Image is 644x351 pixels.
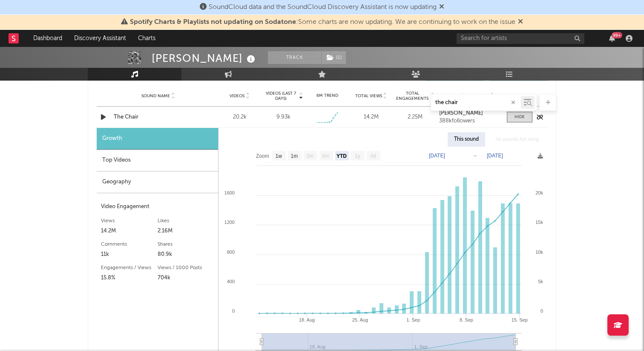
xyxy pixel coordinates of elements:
[101,249,158,260] div: 11k
[291,153,298,159] text: 1m
[322,153,330,159] text: 6m
[352,317,368,322] text: 25. Aug
[439,110,483,116] strong: [PERSON_NAME]
[487,153,503,159] text: [DATE]
[439,110,498,116] a: [PERSON_NAME]
[101,263,158,273] div: Engagements / Views
[395,113,435,122] div: 2.25M
[518,19,523,26] span: Dismiss
[538,279,543,284] text: 5k
[101,202,214,212] div: Video Engagement
[355,153,360,159] text: 1y
[431,99,521,106] input: Search by song name or URL
[220,113,259,122] div: 20.2k
[535,190,543,195] text: 20k
[97,128,218,150] div: Growth
[158,216,214,226] div: Likes
[276,113,290,122] div: 9.93k
[268,51,321,64] button: Track
[276,153,282,159] text: 1w
[101,216,158,226] div: Views
[256,153,269,159] text: Zoom
[132,30,161,47] a: Charts
[232,308,235,313] text: 0
[443,93,489,99] span: Author / Followers
[141,93,170,99] span: Sound Name
[68,30,132,47] a: Discovery Assistant
[540,308,543,313] text: 0
[101,226,158,236] div: 14.2M
[158,239,214,249] div: Shares
[97,150,218,171] div: Top Videos
[101,239,158,249] div: Comments
[230,93,244,99] span: Videos
[336,153,347,159] text: YTD
[535,249,543,255] text: 10k
[351,113,391,122] div: 14.2M
[27,30,68,47] a: Dashboard
[439,118,498,124] div: 388k followers
[355,93,382,99] span: Total Views
[370,153,376,159] text: All
[101,273,158,283] div: 15.8%
[97,171,218,193] div: Geography
[439,4,444,11] span: Dismiss
[429,153,445,159] text: [DATE]
[227,279,235,284] text: 400
[457,33,584,44] input: Search for artists
[489,132,545,147] div: All sounds for song
[395,91,430,101] span: Total Engagements
[512,317,528,322] text: 15. Sep
[307,153,314,159] text: 3m
[460,317,473,322] text: 8. Sep
[209,4,437,11] span: SoundCloud data and the SoundCloud Discovery Assistant is now updating
[264,91,298,101] span: Videos (last 7 days)
[472,153,477,159] text: →
[224,190,235,195] text: 1600
[224,220,235,225] text: 1200
[114,113,203,122] a: The Chair
[612,32,622,38] div: 99 +
[152,51,257,65] div: [PERSON_NAME]
[535,220,543,225] text: 15k
[130,19,296,26] span: Spotify Charts & Playlists not updating on Sodatone
[308,93,347,99] div: 6M Trend
[158,249,214,260] div: 80.9k
[322,51,346,64] button: (1)
[406,317,420,322] text: 1. Sep
[299,317,315,322] text: 18. Aug
[321,51,346,64] span: ( 1 )
[130,19,515,26] span: : Some charts are now updating. We are continuing to work on the issue
[158,263,214,273] div: Views / 1000 Posts
[227,249,235,255] text: 800
[158,226,214,236] div: 2.16M
[448,132,485,147] div: This sound
[158,273,214,283] div: 704k
[609,35,615,42] button: 99+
